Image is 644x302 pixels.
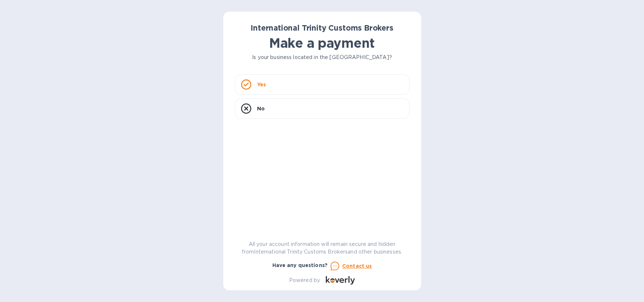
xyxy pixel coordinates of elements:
p: Is your business located in the [GEOGRAPHIC_DATA]? [235,54,409,61]
p: Powered by [289,276,320,284]
p: All your account information will remain secure and hidden from International Trinity Customs Bro... [235,240,409,256]
b: International Trinity Customs Brokers [251,23,393,32]
b: Have any questions? [272,262,328,268]
p: Yes [257,81,266,88]
h1: Make a payment [235,35,409,51]
p: No [257,105,265,112]
u: Contact us [342,263,372,269]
